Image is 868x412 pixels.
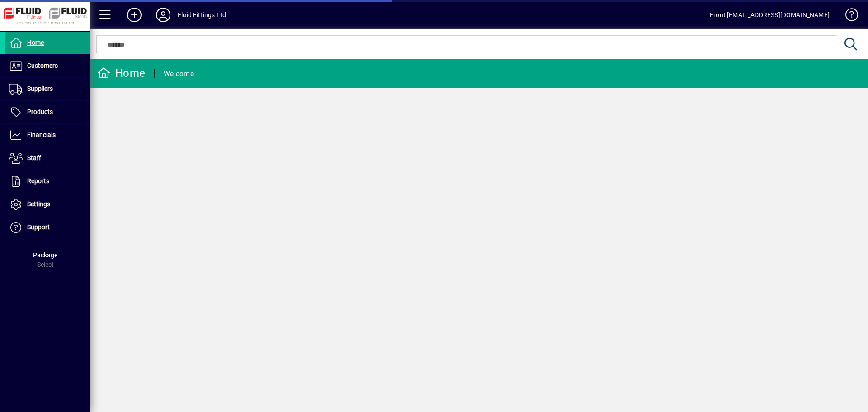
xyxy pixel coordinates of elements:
span: Home [27,39,44,46]
div: Fluid Fittings Ltd [178,8,226,22]
span: Support [27,223,50,231]
span: Staff [27,154,41,161]
a: Customers [5,55,90,77]
button: Profile [149,7,178,23]
span: Customers [27,62,58,69]
a: Staff [5,147,90,170]
span: Settings [27,200,50,208]
a: Products [5,101,90,123]
span: Suppliers [27,85,53,92]
div: Home [97,66,145,81]
span: Products [27,108,53,115]
button: Add [120,7,149,23]
a: Reports [5,170,90,193]
div: Welcome [164,66,194,81]
a: Knowledge Base [839,2,857,31]
a: Financials [5,124,90,147]
span: Reports [27,177,49,185]
a: Suppliers [5,78,90,100]
span: Financials [27,131,56,138]
span: Package [33,251,57,259]
a: Support [5,216,90,239]
div: Front [EMAIL_ADDRESS][DOMAIN_NAME] [710,8,830,22]
a: Settings [5,193,90,216]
